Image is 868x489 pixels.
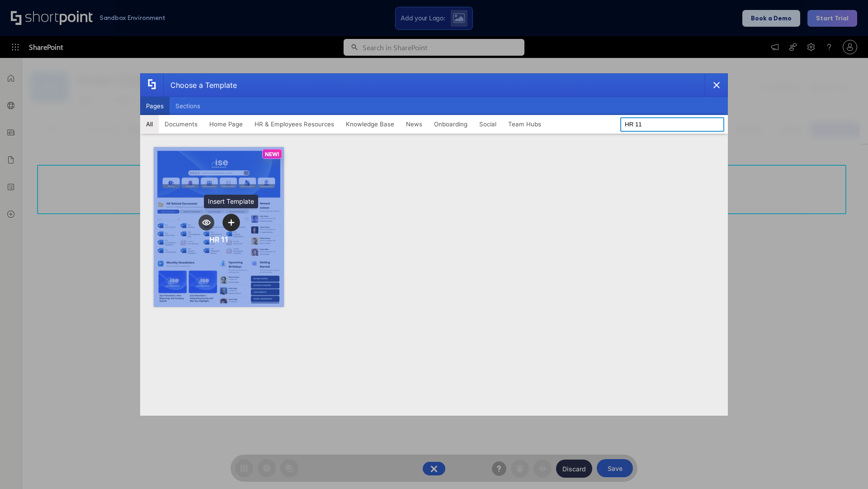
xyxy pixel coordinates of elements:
[400,115,428,133] button: News
[163,74,237,96] div: Choose a Template
[140,97,170,115] button: Pages
[140,73,728,416] div: template selector
[140,115,159,133] button: All
[340,115,400,133] button: Knowledge Base
[473,115,502,133] button: Social
[170,97,206,115] button: Sections
[209,235,228,244] div: HR 11
[159,115,203,133] button: Documents
[620,117,724,132] input: Search
[249,115,340,133] button: HR & Employees Resources
[502,115,547,133] button: Team Hubs
[203,115,249,133] button: Home Page
[265,151,279,158] p: NEW!
[428,115,473,133] button: Onboarding
[823,446,868,489] iframe: Chat Widget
